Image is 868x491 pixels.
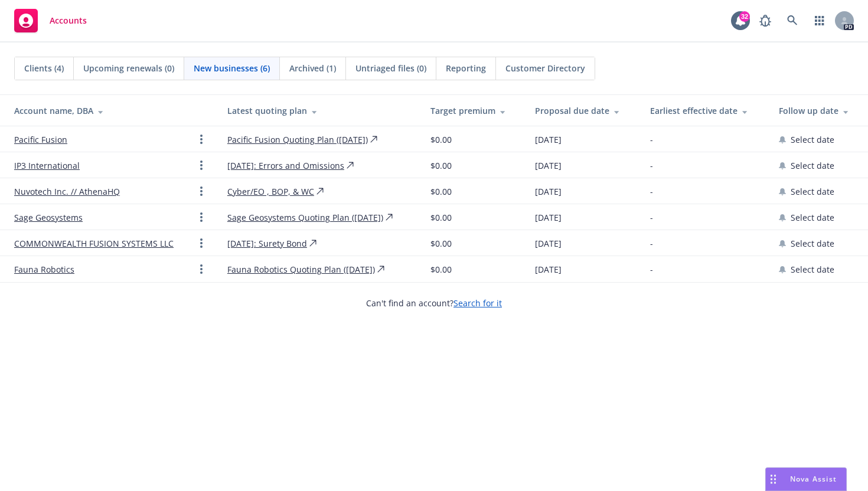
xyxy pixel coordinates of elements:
[227,185,314,198] a: Cyber/EO , BOP, & WC
[14,133,67,146] a: Pacific Fusion
[14,159,80,172] a: IP3 International
[194,262,208,276] a: Open options
[453,297,502,309] a: Search for it
[227,263,375,276] a: Fauna Robotics Quoting Plan ([DATE])
[535,263,562,276] span: [DATE]
[791,185,834,198] span: Select date
[791,159,834,172] span: Select date
[430,133,452,146] span: $0.00
[535,133,562,146] span: [DATE]
[9,4,92,37] a: Accounts
[227,104,412,117] div: Latest quoting plan
[227,133,368,146] a: Pacific Fusion Quoting Plan ([DATE])
[14,237,174,250] a: COMMONWEALTH FUSION SYSTEMS LLC
[14,104,208,117] div: Account name, DBA
[535,185,562,198] span: [DATE]
[535,159,562,172] span: [DATE]
[355,62,426,74] span: Untriaged files (0)
[781,9,804,32] a: Search
[535,211,562,224] span: [DATE]
[24,62,64,74] span: Clients (4)
[366,297,502,309] span: Can't find an account?
[650,263,653,276] span: -
[650,104,761,117] div: Earliest effective date
[14,263,74,276] a: Fauna Robotics
[650,159,653,172] span: -
[791,263,834,276] span: Select date
[765,467,847,491] button: Nova Assist
[535,104,631,117] div: Proposal due date
[791,133,834,146] span: Select date
[14,211,83,224] a: Sage Geosystems
[289,62,336,74] span: Archived (1)
[808,9,831,32] a: Switch app
[430,211,452,224] span: $0.00
[790,474,837,484] span: Nova Assist
[194,62,270,74] span: New businesses (6)
[430,263,452,276] span: $0.00
[194,158,208,172] a: Open options
[194,132,208,146] a: Open options
[766,468,781,490] div: Drag to move
[227,159,344,172] a: [DATE]: Errors and Omissions
[430,185,452,198] span: $0.00
[535,237,562,250] span: [DATE]
[194,236,208,250] a: Open options
[194,184,208,198] a: Open options
[739,11,750,22] div: 32
[753,9,777,32] a: Report a Bug
[650,185,653,198] span: -
[430,104,516,117] div: Target premium
[430,237,452,250] span: $0.00
[650,133,653,146] span: -
[779,104,859,117] div: Follow up date
[791,211,834,224] span: Select date
[650,211,653,224] span: -
[227,237,307,250] a: [DATE]: Surety Bond
[791,237,834,250] span: Select date
[83,62,174,74] span: Upcoming renewals (0)
[505,62,585,74] span: Customer Directory
[50,16,87,25] span: Accounts
[194,210,208,224] a: Open options
[227,211,383,224] a: Sage Geosystems Quoting Plan ([DATE])
[446,62,486,74] span: Reporting
[14,185,120,198] a: Nuvotech Inc. // AthenaHQ
[430,159,452,172] span: $0.00
[650,237,653,250] span: -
